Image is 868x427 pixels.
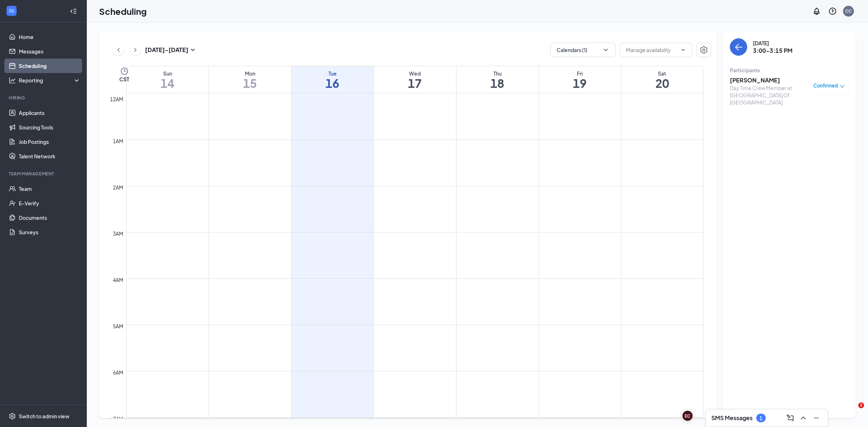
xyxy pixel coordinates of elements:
div: EC [685,413,690,419]
button: ChevronUp [797,412,809,424]
a: September 16, 2025 [292,66,374,93]
div: Participants [730,67,848,74]
a: Messages [19,44,81,59]
h1: 15 [209,77,291,89]
div: Switch to admin view [19,413,69,420]
div: 1 [759,415,762,421]
h3: [DATE] - [DATE] [145,46,188,54]
a: September 15, 2025 [209,66,291,93]
a: Scheduling [19,59,81,73]
h1: Scheduling [99,5,147,17]
div: CC [845,8,852,14]
a: Documents [19,210,81,225]
a: Surveys [19,225,81,239]
svg: ChevronUp [799,414,808,422]
svg: ChevronDown [602,46,609,54]
button: Settings [697,43,711,57]
svg: Notifications [812,7,821,16]
div: Sun [127,70,209,77]
h1: 16 [292,77,374,89]
svg: ComposeMessage [786,414,795,422]
div: Reporting [19,77,81,84]
button: ChevronLeft [113,44,124,55]
h1: 20 [621,77,703,89]
div: 7am [111,415,125,423]
div: Hiring [9,95,79,101]
input: Manage availability [626,46,677,54]
span: CST [119,76,129,83]
h1: 18 [456,77,539,89]
svg: WorkstreamLogo [8,7,15,14]
span: 1 [858,402,864,408]
div: Thu [456,70,539,77]
div: 6am [111,368,125,376]
a: September 18, 2025 [456,66,539,93]
a: Job Postings [19,134,81,149]
button: ChevronRight [130,44,141,55]
svg: ArrowLeft [734,43,743,51]
svg: ChevronRight [132,46,139,54]
div: 4am [111,276,125,284]
a: Talent Network [19,149,81,163]
div: 1am [111,137,125,145]
h3: [PERSON_NAME] [730,76,806,84]
a: Team [19,182,81,196]
a: Applicants [19,106,81,120]
div: Mon [209,70,291,77]
svg: ChevronLeft [115,46,122,54]
h1: 19 [539,77,621,89]
div: 12am [109,95,125,103]
svg: Minimize [812,414,821,422]
svg: QuestionInfo [828,7,837,16]
a: September 17, 2025 [374,66,456,93]
iframe: Intercom live chat [843,402,861,420]
svg: Collapse [70,8,77,15]
div: Sat [621,70,703,77]
svg: Settings [699,46,708,54]
div: 3am [111,230,125,238]
button: Calendars (1)ChevronDown [550,43,616,57]
div: Day Time Crew Member at [GEOGRAPHIC_DATA] Of [GEOGRAPHIC_DATA] [730,84,806,106]
div: Team Management [9,171,79,177]
svg: SmallChevronDown [188,46,197,54]
h3: SMS Messages [711,414,753,422]
svg: ChevronDown [680,47,686,53]
a: September 19, 2025 [539,66,621,93]
div: 5am [111,322,125,330]
button: Minimize [810,412,822,424]
div: Wed [374,70,456,77]
svg: Clock [120,67,129,76]
h3: 3:00-3:15 PM [753,47,792,55]
svg: Settings [9,413,16,420]
a: Sourcing Tools [19,120,81,134]
div: 2am [111,183,125,191]
h1: 17 [374,77,456,89]
span: down [840,84,845,89]
button: back-button [730,38,747,56]
div: Fri [539,70,621,77]
div: [DATE] [753,39,792,47]
a: Home [19,30,81,44]
a: September 20, 2025 [621,66,703,93]
a: September 14, 2025 [127,66,209,93]
span: Confirmed [813,82,838,89]
svg: Analysis [9,77,16,84]
button: ComposeMessage [784,412,796,424]
div: Tue [292,70,374,77]
a: E-Verify [19,196,81,210]
h1: 14 [127,77,209,89]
